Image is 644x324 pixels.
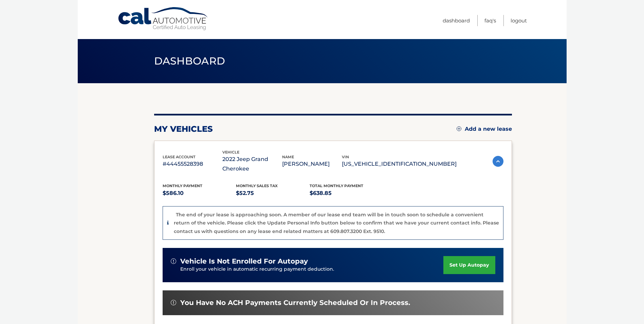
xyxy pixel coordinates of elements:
[222,150,239,155] span: vehicle
[163,188,236,198] p: $586.10
[171,258,176,264] img: alert-white.svg
[457,126,512,132] a: Add a new lease
[443,256,495,274] a: set up autopay
[174,212,499,234] p: The end of your lease is approaching soon. A member of our lease end team will be in touch soon t...
[154,55,225,67] span: Dashboard
[163,159,222,169] p: #44455528398
[310,183,363,188] span: Total Monthly Payment
[163,155,196,159] span: lease account
[171,300,176,305] img: alert-white.svg
[511,15,527,26] a: Logout
[493,156,503,167] img: accordion-active.svg
[180,257,308,266] span: vehicle is not enrolled for autopay
[457,126,461,131] img: add.svg
[484,15,496,26] a: FAQ's
[443,15,470,26] a: Dashboard
[342,159,457,169] p: [US_VEHICLE_IDENTIFICATION_NUMBER]
[163,183,202,188] span: Monthly Payment
[154,124,213,134] h2: my vehicles
[180,266,444,273] p: Enroll your vehicle in automatic recurring payment deduction.
[222,155,282,174] p: 2022 Jeep Grand Cherokee
[342,155,349,159] span: vin
[310,188,383,198] p: $638.85
[236,183,278,188] span: Monthly sales Tax
[282,159,342,169] p: [PERSON_NAME]
[117,7,209,31] a: Cal Automotive
[180,299,410,307] span: You have no ACH payments currently scheduled or in process.
[282,155,294,159] span: name
[236,188,310,198] p: $52.75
